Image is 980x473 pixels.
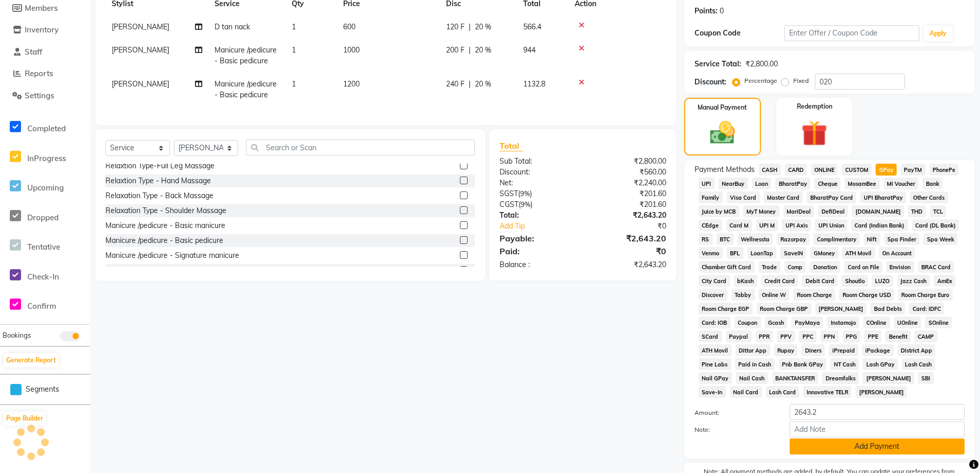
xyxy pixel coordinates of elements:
span: SaveIN [780,247,806,259]
div: ₹0 [583,245,674,257]
input: Enter Offer / Coupon Code [785,25,919,41]
span: NT Cash [830,358,859,370]
span: SGST [500,189,518,198]
span: Comp [785,261,806,273]
span: Spa Finder [884,233,920,245]
span: iPackage [862,344,894,356]
span: Bookings [3,331,31,339]
div: Manicure /pedicure - Signature manicure [105,250,239,261]
span: Online W [759,289,790,301]
span: UPI Axis [782,219,811,231]
div: Points: [694,6,718,16]
span: Trade [759,261,780,273]
span: 20 % [475,79,491,90]
span: Manicure /pedicure - Basic pedicure [215,45,277,65]
span: City Card [699,275,730,287]
span: MI Voucher [884,178,919,189]
span: Innovative TELR [803,386,851,398]
span: BFL [727,247,743,259]
a: Reports [3,68,87,80]
div: ₹2,240.00 [583,178,674,188]
div: Relaxtion Type - Hand Massage [105,176,211,186]
span: PhonePe [930,164,959,176]
div: ₹201.60 [583,188,674,199]
span: [PERSON_NAME] [112,45,169,55]
div: Manicure /pedicure - Basic pedicure [105,235,223,246]
div: ₹201.60 [583,199,674,210]
span: [PERSON_NAME] [815,303,867,314]
span: Jazz Cash [897,275,930,287]
span: Card (DL Bank) [912,219,959,231]
span: iPrepaid [829,344,858,356]
span: Juice by MCB [699,205,739,217]
span: UPI Union [815,219,847,231]
span: Nift [864,233,880,245]
span: Nail GPay [699,372,732,384]
span: Lash Card [766,386,799,398]
input: Search or Scan [246,139,475,155]
span: 944 [523,45,536,55]
span: SBI [918,372,934,384]
span: Nail Cash [736,372,768,384]
span: Bank [922,178,942,189]
span: Card (Indian Bank) [851,219,908,231]
span: Complimentary [813,233,860,245]
span: 20 % [475,45,491,56]
span: Staff [25,47,42,57]
div: ₹2,800.00 [583,156,674,167]
span: InProgress [27,153,66,163]
span: Pnb Bank GPay [779,358,827,370]
span: GPay [876,164,897,176]
div: 0 [720,6,724,16]
span: Members [25,3,58,13]
span: PayTM [901,164,925,176]
div: Sub Total: [492,156,583,167]
span: CARD [785,164,807,176]
span: SOnline [925,317,952,328]
span: Paid in Cash [735,358,775,370]
span: Bad Debts [870,303,905,314]
span: Card: IDFC [909,303,944,314]
span: 9% [521,200,530,208]
span: Lash GPay [863,358,898,370]
span: Razorpay [777,233,809,245]
span: D tan nack [215,22,250,31]
div: ₹2,643.20 [583,232,674,244]
label: Fixed [793,76,809,85]
span: ATH Movil [699,344,732,356]
span: CEdge [699,219,722,231]
span: Nail Card [730,386,762,398]
img: _cash.svg [702,118,743,147]
span: Lash Cash [902,358,935,370]
div: ₹2,643.20 [583,259,674,270]
span: Card on File [844,261,882,273]
span: bKash [734,275,757,287]
span: Confirm [27,301,56,311]
span: [PERSON_NAME] [863,372,914,384]
span: 1 [292,22,296,31]
span: BharatPay Card [807,191,856,203]
div: Relaxation Type - Back Massage [105,190,213,201]
span: 1132.8 [523,79,545,89]
span: Room Charge Euro [898,289,953,301]
span: Diners [801,344,825,356]
div: ( ) [492,188,583,199]
span: 9% [520,189,530,198]
button: Page Builder [4,411,46,426]
span: Envision [886,261,914,273]
span: ONLINE [811,164,838,176]
span: Save-In [699,386,726,398]
span: Dropped [27,213,59,222]
span: Gcash [765,317,788,328]
span: THD [908,205,926,217]
div: Manicure /pedicure - Signature pedicure [105,265,237,276]
span: Cheque [814,178,841,189]
span: 1200 [343,79,360,89]
label: Redemption [797,102,832,111]
span: 566.4 [523,22,541,31]
a: Members [3,3,87,14]
button: Add Payment [790,439,965,454]
span: PPG [843,330,861,342]
span: CUSTOM [842,164,871,176]
span: BharatPay [775,178,810,189]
